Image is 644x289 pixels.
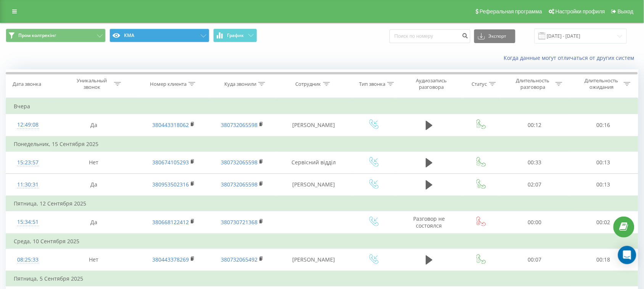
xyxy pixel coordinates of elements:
td: [PERSON_NAME] [275,114,352,136]
div: Уникальный звонок [71,77,112,90]
span: Пром колтрекінг [18,32,56,39]
div: 15:23:57 [14,155,42,170]
a: 380732065492 [221,256,258,263]
span: Настройки профиля [555,8,605,14]
div: 11:30:31 [14,177,42,192]
td: 00:12 [501,114,569,136]
a: 380732065598 [221,159,258,166]
td: Нет [50,249,138,271]
div: Длительность разговора [513,77,554,90]
input: Поиск по номеру [390,29,470,43]
td: 00:07 [501,249,569,271]
span: Реферальная программа [480,8,542,14]
td: 00:00 [501,211,569,234]
td: 00:02 [569,211,638,234]
a: Когда данные могут отличаться от других систем [504,54,638,61]
span: График [227,33,244,38]
td: Да [50,173,138,196]
a: 380674105293 [152,159,189,166]
span: Выход [618,8,634,14]
td: 00:13 [569,151,638,173]
td: Да [50,211,138,234]
a: 380443318062 [152,121,189,128]
div: Номер клиента [150,81,187,87]
div: Статус [472,81,487,87]
div: 08:25:33 [14,252,42,267]
div: 12:49:08 [14,117,42,132]
td: Среда, 10 Сентября 2025 [6,234,638,249]
a: 380732065598 [221,121,258,128]
a: 380668122412 [152,218,189,226]
td: Да [50,114,138,136]
button: Экспорт [474,29,515,43]
td: 02:07 [501,173,569,196]
div: Аудиозапись разговора [407,77,456,90]
span: Разговор не состоялся [413,215,445,229]
div: Дата звонка [13,81,41,87]
div: Куда звонили [224,81,256,87]
td: Понедельник, 15 Сентября 2025 [6,136,638,152]
td: [PERSON_NAME] [275,249,352,271]
a: 380732065598 [221,181,258,188]
td: Вчера [6,99,638,114]
button: КМА [109,29,209,42]
td: 00:13 [569,173,638,196]
div: Сотрудник [296,81,321,87]
td: 00:33 [501,151,569,173]
td: Пятница, 12 Сентября 2025 [6,196,638,211]
a: 380443378269 [152,256,189,263]
td: [PERSON_NAME] [275,173,352,196]
div: Длительность ожидания [581,77,622,90]
button: График [213,29,257,42]
a: 380953502316 [152,181,189,188]
button: Пром колтрекінг [6,29,106,42]
div: 15:34:51 [14,215,42,230]
td: 00:18 [569,249,638,271]
td: Сервісний відділ [275,151,352,173]
td: Пятница, 5 Сентября 2025 [6,271,638,286]
a: 380730721368 [221,218,258,226]
td: 00:16 [569,114,638,136]
div: Тип звонка [359,81,385,87]
td: Нет [50,151,138,173]
div: Open Intercom Messenger [618,246,636,264]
